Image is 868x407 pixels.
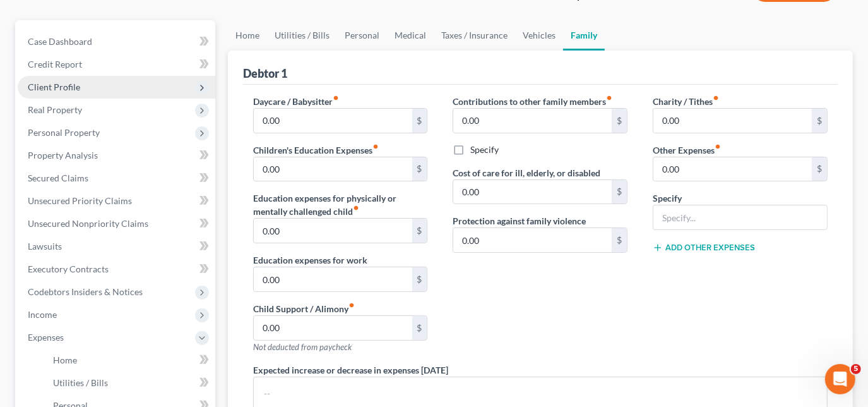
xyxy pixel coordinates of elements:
i: fiber_manual_record [353,205,359,211]
span: Unsecured Nonpriority Claims [28,218,148,229]
label: Child Support / Alimony [253,302,355,315]
a: Credit Report [18,53,215,76]
span: Executory Contracts [28,264,109,274]
div: $ [412,316,427,340]
span: Not deducted from paycheck [253,342,352,352]
span: 5 [851,364,861,374]
i: fiber_manual_record [348,302,355,308]
input: -- [453,109,612,133]
label: Specify [470,143,499,156]
a: Utilities / Bills [43,372,215,394]
span: Client Profile [28,82,80,92]
a: Taxes / Insurance [434,20,515,51]
span: Expenses [28,332,64,343]
a: Property Analysis [18,144,215,167]
div: $ [612,228,627,252]
div: $ [612,109,627,133]
label: Other Expenses [653,143,721,157]
a: Secured Claims [18,167,215,190]
a: Unsecured Nonpriority Claims [18,212,215,235]
span: Personal Property [28,127,100,138]
span: Income [28,309,57,320]
input: -- [254,267,412,291]
div: $ [812,157,827,181]
label: Contributions to other family members [453,95,612,108]
a: Home [43,349,215,372]
input: -- [453,180,612,204]
i: fiber_manual_record [372,143,379,150]
button: Add Other Expenses [653,243,755,253]
a: Executory Contracts [18,258,215,281]
span: Secured Claims [28,173,88,183]
i: fiber_manual_record [715,143,721,150]
input: -- [254,316,412,340]
span: Property Analysis [28,150,98,161]
i: fiber_manual_record [606,95,612,101]
i: fiber_manual_record [333,95,339,101]
a: Lawsuits [18,235,215,258]
a: Home [228,20,267,51]
span: Real Property [28,104,82,115]
a: Unsecured Priority Claims [18,190,215,212]
span: Codebtors Insiders & Notices [28,286,143,297]
input: -- [653,109,812,133]
iframe: Intercom live chat [825,364,855,394]
span: Unsecured Priority Claims [28,195,132,206]
label: Education expenses for work [253,253,367,267]
a: Utilities / Bills [267,20,337,51]
label: Specify [653,191,682,205]
span: Home [53,355,77,365]
div: $ [812,109,827,133]
label: Charity / Tithes [653,95,719,108]
input: -- [653,157,812,181]
span: Utilities / Bills [53,377,108,388]
label: Daycare / Babysitter [253,95,339,108]
div: $ [412,219,427,243]
label: Expected increase or decrease in expenses [DATE] [253,363,448,377]
div: $ [612,180,627,204]
a: Medical [387,20,434,51]
a: Personal [337,20,387,51]
a: Family [563,20,605,51]
label: Children's Education Expenses [253,143,379,157]
a: Vehicles [515,20,563,51]
label: Protection against family violence [453,214,586,228]
div: $ [412,157,427,181]
div: $ [412,109,427,133]
i: fiber_manual_record [713,95,719,101]
div: Debtor 1 [243,66,287,81]
input: -- [254,157,412,181]
span: Credit Report [28,59,82,70]
a: Case Dashboard [18,30,215,53]
span: Lawsuits [28,241,62,252]
input: Specify... [653,205,827,229]
span: Case Dashboard [28,36,92,47]
label: Cost of care for ill, elderly, or disabled [453,166,600,179]
div: $ [412,267,427,291]
input: -- [453,228,612,252]
label: Education expenses for physically or mentally challenged child [253,191,428,218]
input: -- [254,219,412,243]
input: -- [254,109,412,133]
